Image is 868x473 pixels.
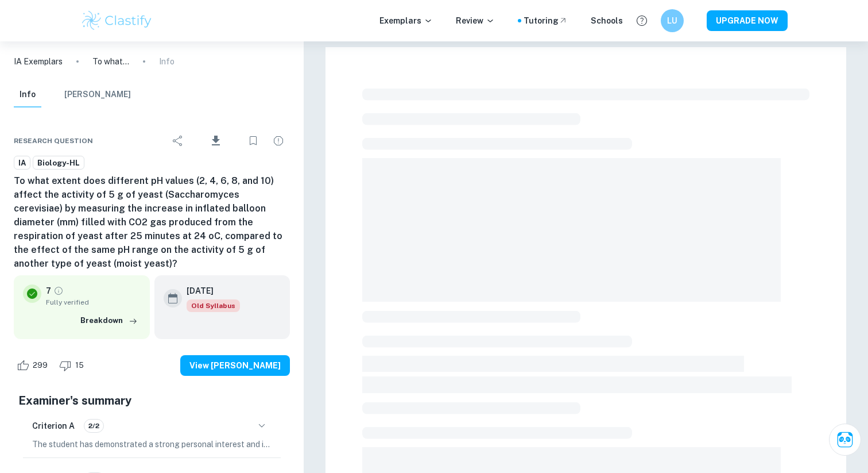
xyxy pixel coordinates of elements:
[180,355,290,376] button: View [PERSON_NAME]
[456,14,495,27] p: Review
[32,420,75,432] h6: Criterion A
[92,55,129,68] p: To what extent does different pH values (2, 4, 6, 8, and 10) affect the activity of 5 g of yeast ...
[166,129,189,152] div: Share
[14,82,41,107] button: Info
[26,360,54,371] span: 299
[14,174,290,271] h6: To what extent does different pH values (2, 4, 6, 8, and 10) affect the activity of 5 g of yeast ...
[14,157,30,169] span: IA
[14,156,30,170] a: IA
[18,392,285,409] h5: Examiner's summary
[14,55,63,68] a: IA Exemplars
[64,82,131,107] button: [PERSON_NAME]
[56,356,90,375] div: Dislike
[33,156,84,170] a: Biology-HL
[33,157,84,169] span: Biology-HL
[32,438,272,451] p: The student has demonstrated a strong personal interest and initiative in designing and conductin...
[829,424,861,456] button: Ask Clai
[242,129,265,152] div: Bookmark
[187,284,231,297] h6: [DATE]
[46,297,141,307] span: Fully verified
[524,14,568,27] a: Tutoring
[159,55,175,68] p: Info
[187,299,240,312] span: Old Syllabus
[46,284,51,297] p: 7
[84,421,103,431] span: 2/2
[379,14,433,27] p: Exemplars
[80,9,153,32] img: Clastify logo
[53,286,64,296] a: Grade fully verified
[267,129,290,152] div: Report issue
[187,299,240,312] div: Starting from the May 2025 session, the Biology IA requirements have changed. It's OK to refer to...
[14,356,54,375] div: Like
[192,126,239,156] div: Download
[666,14,679,27] h6: LU
[632,11,652,30] button: Help and Feedback
[707,10,788,31] button: UPGRADE NOW
[661,9,684,32] button: LU
[14,136,93,146] span: Research question
[591,14,623,27] a: Schools
[77,312,141,329] button: Breakdown
[69,360,90,371] span: 15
